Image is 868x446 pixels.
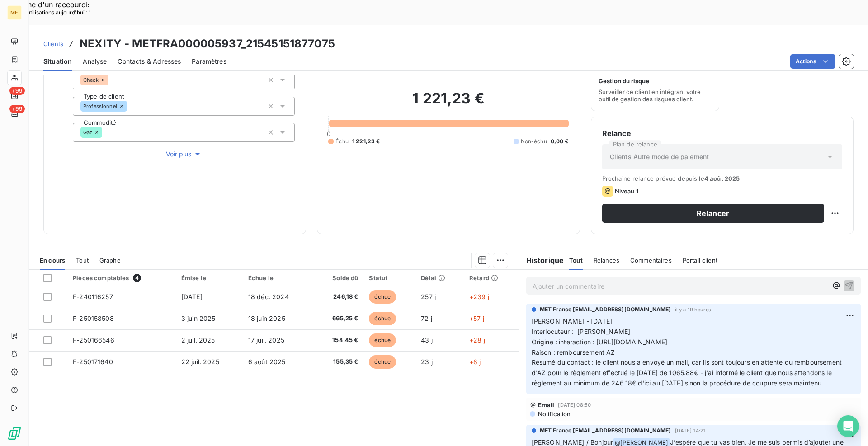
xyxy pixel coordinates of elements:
div: Statut [369,274,410,282]
span: Clients [43,40,63,47]
span: Échu [335,137,349,146]
span: Tout [76,257,89,264]
a: +99 [7,107,21,121]
div: Retard [469,274,513,282]
span: Gaz [83,130,92,135]
span: 6 août 2025 [248,358,286,366]
span: Relances [594,257,619,264]
a: +99 [7,89,21,103]
span: 2 juil. 2025 [181,336,215,344]
span: F-250158508 [73,315,114,322]
span: MET France [EMAIL_ADDRESS][DOMAIN_NAME] [540,427,671,435]
span: F-250166546 [73,336,114,344]
span: 257 j [421,293,436,300]
span: Analyse [83,57,107,66]
h2: 1 221,23 € [328,89,568,117]
h3: NEXITY - METFRA000005937_21545151877075 [80,36,335,52]
span: 3 juin 2025 [181,315,216,322]
img: Logo LeanPay [7,426,22,441]
span: Niveau 1 [615,188,638,195]
span: Professionnel [83,103,117,109]
span: [DATE] 08:50 [558,402,591,408]
span: +8 j [469,358,481,366]
span: MET France [EMAIL_ADDRESS][DOMAIN_NAME] [540,305,671,314]
span: 4 [133,274,141,282]
span: échue [369,333,396,347]
button: Relancer [602,204,824,223]
span: Portail client [683,257,717,264]
span: [PERSON_NAME] / Bonjour [532,438,613,446]
span: Contacts & Adresses [118,57,181,66]
span: 18 juin 2025 [248,315,285,322]
span: [PERSON_NAME] - [DATE] Interlocuteur : [PERSON_NAME] Origine : interaction : [URL][DOMAIN_NAME] R... [532,317,844,387]
span: 43 j [421,336,433,344]
input: Ajouter une valeur [108,76,116,84]
span: 0 [327,130,330,137]
span: 22 juil. 2025 [181,358,219,366]
span: Prochaine relance prévue depuis le [602,175,842,182]
span: 155,35 € [319,357,358,366]
div: Solde dû [319,274,358,282]
span: 246,18 € [319,292,358,301]
span: +28 j [469,336,485,344]
span: F-250171640 [73,358,113,366]
span: Graphe [99,257,121,264]
span: Notification [537,410,571,418]
span: Tout [569,257,583,264]
span: +57 j [469,315,484,322]
span: échue [369,290,396,304]
div: Échue le [248,274,308,282]
span: Clients Autre mode de paiement [610,152,709,161]
span: 1 221,23 € [352,137,380,146]
span: 17 juil. 2025 [248,336,284,344]
span: 154,45 € [319,336,358,345]
div: Open Intercom Messenger [837,415,859,437]
span: 72 j [421,315,432,322]
div: Pièces comptables [73,274,170,282]
span: Surveiller ce client en intégrant votre outil de gestion des risques client. [599,88,712,103]
span: Check [83,77,99,83]
span: 18 déc. 2024 [248,293,289,300]
span: Email [538,401,555,408]
span: Commentaires [630,257,672,264]
span: Non-échu [521,137,547,146]
span: Voir plus [166,150,202,159]
span: 0,00 € [551,137,569,146]
span: En cours [40,257,65,264]
h6: Relance [602,128,842,139]
span: échue [369,355,396,369]
span: Situation [43,57,72,66]
span: +99 [9,87,25,95]
span: Paramètres [192,57,226,66]
input: Ajouter une valeur [127,102,134,110]
span: [DATE] 14:21 [675,428,706,433]
a: Clients [43,39,63,48]
span: F-240116257 [73,293,113,300]
span: +99 [9,105,25,113]
span: 665,25 € [319,314,358,323]
span: 23 j [421,358,433,366]
span: +239 j [469,293,489,300]
span: 4 août 2025 [704,175,740,182]
span: Gestion du risque [599,77,649,85]
div: Délai [421,274,458,282]
span: échue [369,312,396,325]
span: il y a 19 heures [675,307,711,312]
input: Ajouter une valeur [102,128,109,136]
h6: Historique [519,255,564,266]
button: Actions [790,54,835,69]
div: Émise le [181,274,237,282]
button: Voir plus [73,149,295,159]
button: Gestion du risqueSurveiller ce client en intégrant votre outil de gestion des risques client. [591,53,720,111]
span: [DATE] [181,293,203,300]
